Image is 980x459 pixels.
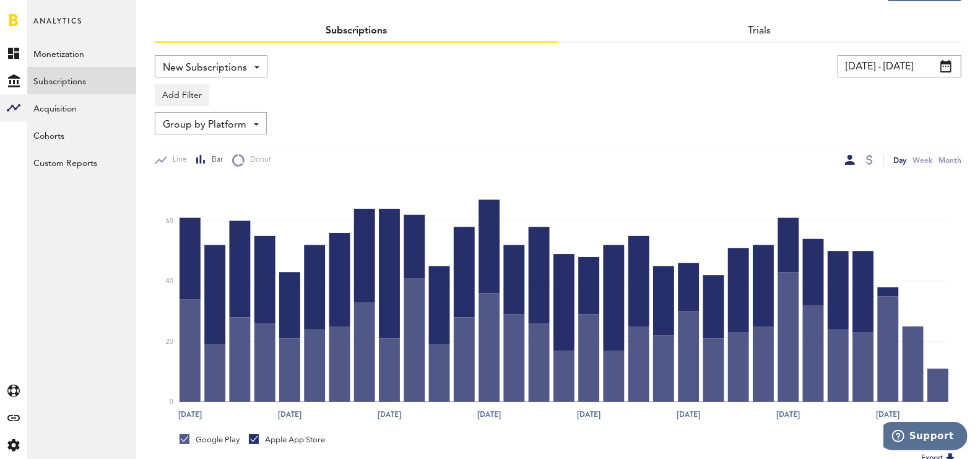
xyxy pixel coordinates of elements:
span: Bar [206,155,223,165]
div: Apple App Store [249,434,325,445]
text: [DATE] [877,409,900,421]
button: Add Filter [155,84,209,106]
a: Cohorts [27,121,136,149]
text: [DATE] [178,409,202,421]
text: 0 [170,399,173,405]
text: 60 [166,218,173,224]
span: Group by Platform [163,115,246,136]
span: New Subscriptions [163,58,247,79]
a: Acquisition [27,94,136,121]
text: [DATE] [777,409,800,421]
a: Custom Reports [27,149,136,176]
text: [DATE] [278,409,301,421]
a: Subscriptions [326,26,387,36]
text: [DATE] [577,409,601,421]
text: [DATE] [378,409,401,421]
iframe: Opens a widget where you can find more information [883,422,968,453]
a: Monetization [27,40,136,67]
div: Week [913,154,932,167]
a: Subscriptions [27,67,136,94]
span: Line [167,155,187,165]
span: Donut [245,155,271,165]
a: Trials [748,26,771,36]
div: Google Play [180,434,240,445]
span: Analytics [33,14,82,40]
text: 40 [166,278,173,284]
text: 20 [166,339,173,345]
div: Day [893,154,906,167]
div: Month [939,154,961,167]
text: [DATE] [477,409,501,421]
text: [DATE] [677,409,701,421]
